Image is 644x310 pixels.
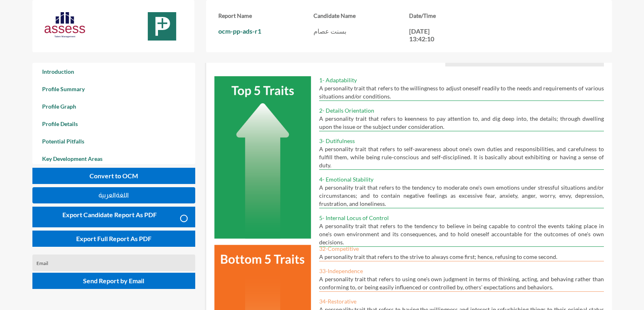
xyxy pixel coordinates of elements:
img: toptrait.png [214,76,311,239]
p: A personality trait that refers to the tendency to moderate one's own emotions under stressful si... [319,184,604,208]
p: 5- Internal Locus of Control [319,214,604,222]
button: Export Full Report As PDF [32,231,195,247]
button: اللغةالعربية [32,187,195,203]
p: A personality trait that refers to using one's own judgment in terms of thinking, acting, and beh... [319,275,604,291]
span: اللغةالعربية [98,192,129,199]
p: بسنت عصام [313,27,409,35]
p: 1- Adaptability [319,76,604,84]
p: A personality trait that refers to the tendency to believe in being capable to control the events... [319,222,604,246]
p: 4- Emotional Stability [319,175,604,184]
p: 3- Dutifulness [319,137,604,145]
button: Convert to OCM [32,168,195,184]
span: Send Report by Email [83,277,144,284]
a: Profile Graph [32,98,195,115]
img: AssessLogoo.svg [45,12,85,38]
a: Profile Details [32,115,195,133]
p: 33-Independence [319,267,604,275]
a: Potential Pitfalls [32,133,195,150]
h3: Candidate Name [313,12,409,19]
h3: Report Name [218,12,313,19]
button: Export Candidate Report As PDF [32,207,195,227]
p: 34-Restorative [319,297,604,306]
p: A personality trait that refers to the willingness to adjust oneself readily to the needs and req... [319,84,604,100]
span: Export Full Report As PDF [76,235,151,242]
p: [DATE] 13:42:10 [409,27,446,43]
p: A personality trait that refers to keenness to pay attention to, and dig deep into, the details; ... [319,115,604,131]
p: 2- Details Orientation [319,107,604,115]
p: ocm-pp-ads-r1 [218,27,313,35]
span: Export Candidate Report As PDF [62,211,157,218]
button: Send Report by Email [32,273,195,289]
p: A personality trait that refers to self-awareness about one's own duties and responsibilities, an... [319,145,604,169]
a: Profile Summary [32,80,195,98]
a: Introduction [32,63,195,80]
p: 32-Competitive [319,245,604,253]
a: Key Development Areas [32,150,195,167]
img: MaskGroup.svg [142,12,182,41]
span: Convert to OCM [90,172,138,180]
p: A personality trait that refers to the strive to always come first; hence, refusing to come second. [319,253,604,261]
h3: Date/Time [409,12,504,19]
